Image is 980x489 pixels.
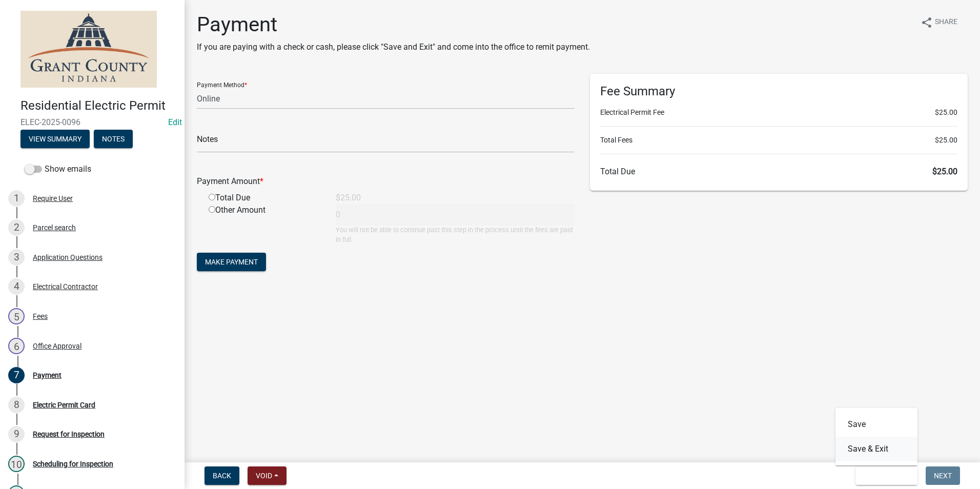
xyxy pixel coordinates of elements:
button: shareShare [912,12,966,32]
div: Save & Exit [835,408,917,465]
div: 10 [8,456,25,472]
div: 7 [8,367,25,383]
div: 9 [8,426,25,442]
wm-modal-confirm: Notes [94,135,133,144]
div: Application Questions [33,254,103,261]
span: $25.00 [935,107,957,118]
span: Void [256,472,272,480]
div: Request for Inspection [33,431,105,438]
div: 1 [8,190,25,207]
div: Total Due [201,192,328,204]
i: share [921,16,933,29]
span: Next [934,472,952,480]
button: Make Payment [197,253,266,271]
button: Notes [94,130,133,148]
label: Show emails [25,163,91,175]
h6: Total Due [600,167,957,176]
wm-modal-confirm: Edit Application Number [168,117,182,127]
button: Save & Exit [855,466,917,485]
div: Electrical Contractor [33,283,98,290]
div: 5 [8,308,25,324]
li: Electrical Permit Fee [600,107,957,118]
div: 2 [8,219,25,236]
li: Total Fees [600,135,957,146]
span: Make Payment [205,258,258,266]
div: Payment [33,372,62,379]
button: Save [835,412,917,437]
button: Void [248,466,287,485]
span: ELEC-2025-0096 [21,117,164,127]
div: 3 [8,249,25,266]
button: View Summary [21,130,90,148]
div: Require User [33,195,73,202]
button: Next [926,466,960,485]
span: Save & Exit [864,472,903,480]
div: 8 [8,397,25,413]
div: 6 [8,338,25,354]
div: Electric Permit Card [33,401,95,409]
h6: Fee Summary [600,84,957,99]
button: Back [205,466,239,485]
span: $25.00 [932,167,957,176]
p: If you are paying with a check or cash, please click "Save and Exit" and come into the office to ... [197,41,590,53]
span: Back [213,472,231,480]
div: 4 [8,278,25,295]
div: Payment Amount [189,175,582,188]
div: Other Amount [201,204,328,244]
div: Parcel search [33,224,76,231]
span: Share [935,16,957,29]
div: Office Approval [33,342,81,350]
h4: Residential Electric Permit [21,98,176,113]
h1: Payment [197,12,590,37]
span: $25.00 [935,135,957,146]
img: Grant County, Indiana [21,11,157,88]
button: Save & Exit [835,437,917,461]
div: Fees [33,313,48,320]
a: Edit [168,117,182,127]
wm-modal-confirm: Summary [21,135,90,144]
div: Scheduling for Inspection [33,460,113,467]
